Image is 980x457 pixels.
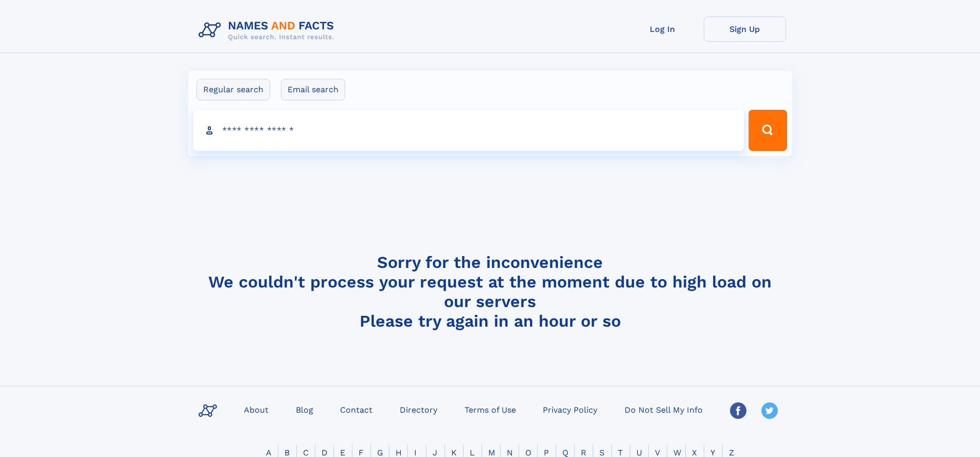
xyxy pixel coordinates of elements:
h4: Sorry for the inconvenience We couldn't process your request at the moment due to high load on ou... [194,252,786,331]
a: Blog [292,402,317,417]
a: Privacy Policy [539,402,601,417]
label: Email search [281,79,345,100]
label: Regular search [197,79,270,100]
a: Contact [336,402,377,417]
img: Facebook [730,402,746,419]
a: Sign Up [704,16,786,42]
a: About [240,402,273,417]
a: Terms of Use [460,402,520,417]
a: Directory [396,402,441,417]
a: Log In [621,16,704,42]
input: search input [193,110,744,151]
img: Logo Names and Facts [194,16,343,44]
button: Search Button [749,110,787,151]
img: Twitter [761,402,778,419]
a: Do Not Sell My Info [620,402,707,417]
